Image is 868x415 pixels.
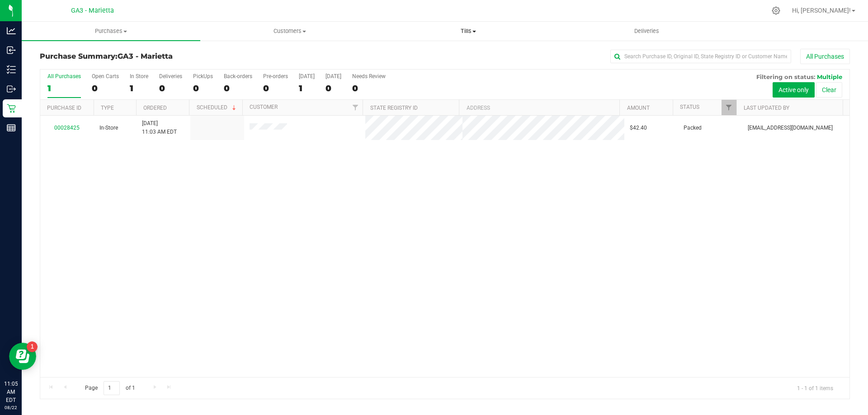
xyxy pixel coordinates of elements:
a: Last Updated By [744,105,789,111]
span: GA3 - Marietta [71,7,114,14]
a: Status [680,104,699,110]
div: Open Carts [92,73,119,79]
div: [DATE] [325,73,341,79]
iframe: Resource center [9,343,36,370]
div: 0 [92,83,119,93]
span: Page of 1 [77,381,142,395]
inline-svg: Inventory [7,65,16,74]
div: 0 [352,83,386,93]
div: Needs Review [352,73,386,79]
div: PickUps [193,73,213,79]
inline-svg: Reports [7,123,16,132]
a: Filter [722,100,736,115]
div: Back-orders [224,73,252,79]
div: Manage settings [770,6,782,15]
div: 1 [47,83,81,93]
div: 0 [325,83,341,93]
inline-svg: Inbound [7,46,16,55]
span: Filtering on status: [756,73,815,80]
button: Active only [773,82,815,98]
span: Hi, [PERSON_NAME]! [792,7,851,14]
a: Filter [348,100,363,115]
div: [DATE] [299,73,315,79]
div: All Purchases [47,73,81,79]
span: Multiple [817,73,842,80]
inline-svg: Retail [7,104,16,113]
inline-svg: Analytics [7,26,16,35]
span: [EMAIL_ADDRESS][DOMAIN_NAME] [748,124,833,132]
a: 00028425 [54,125,80,131]
div: 0 [263,83,288,93]
span: [DATE] 11:03 AM EDT [142,119,177,136]
span: 1 - 1 of 1 items [790,381,840,395]
a: Type [101,105,114,111]
div: Pre-orders [263,73,288,79]
a: State Registry ID [370,105,418,111]
a: Purchase ID [47,105,81,111]
div: 0 [159,83,182,93]
input: 1 [104,381,120,395]
div: 0 [193,83,213,93]
a: Amount [627,105,650,111]
h3: Purchase Summary: [40,52,310,61]
span: GA3 - Marietta [118,52,173,61]
div: 0 [224,83,252,93]
a: Customer [250,104,278,110]
iframe: Resource center unread badge [27,341,38,352]
button: All Purchases [800,49,850,64]
p: 11:05 AM EDT [4,380,18,404]
a: Deliveries [557,22,736,41]
span: Tills [379,27,557,35]
div: 1 [130,83,148,93]
span: Purchases [22,27,200,35]
div: In Store [130,73,148,79]
a: Ordered [143,105,167,111]
th: Address [459,100,619,116]
span: $42.40 [630,124,647,132]
a: Purchases [22,22,200,41]
div: Deliveries [159,73,182,79]
a: Customers [200,22,379,41]
span: Deliveries [622,27,671,35]
span: Packed [684,124,702,132]
a: Scheduled [197,104,238,111]
div: 1 [299,83,315,93]
p: 08/22 [4,404,18,411]
inline-svg: Outbound [7,84,16,93]
input: Search Purchase ID, Original ID, State Registry ID or Customer Name... [610,50,791,63]
span: Customers [201,27,378,35]
button: Clear [816,82,842,98]
span: In-Store [99,124,118,132]
a: Tills [379,22,557,41]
